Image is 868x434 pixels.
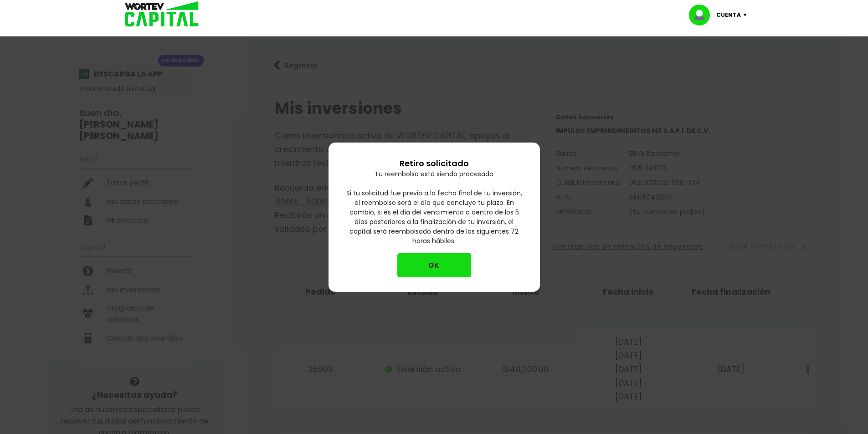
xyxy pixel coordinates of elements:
button: OK [397,253,471,277]
p: Tu reembolso está siendo procesado Si tu solicitud fue previo a la fecha final de tu inversión, e... [343,169,525,253]
img: icon-down [741,14,753,16]
p: Cuenta [716,8,741,22]
p: Retiro solicitado [400,157,469,169]
img: profile-image [689,5,716,26]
